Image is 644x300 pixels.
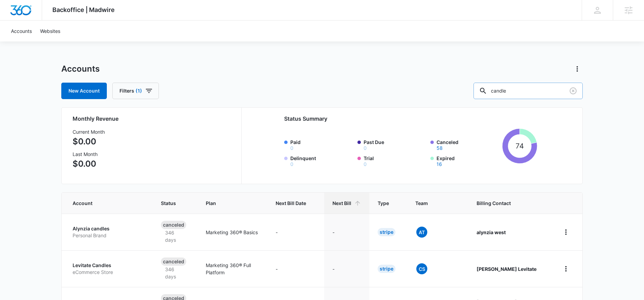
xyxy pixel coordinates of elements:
a: Websites [36,21,64,41]
td: - [324,214,369,250]
span: Team [415,200,450,207]
span: Status [161,200,179,207]
span: Backoffice | Madwire [52,6,115,13]
div: Canceled [161,257,186,266]
button: Expired [437,162,442,167]
p: Alynzia candles [73,225,144,232]
div: Stripe [378,228,395,236]
button: Filters(1) [112,83,159,99]
span: (1) [136,88,142,93]
button: Clear [568,85,579,96]
a: Levitate CandleseCommerce Store [73,262,144,275]
p: Marketing 360® Basics [206,229,260,236]
label: Past Due [364,139,427,151]
p: 346 days [161,229,189,243]
label: Paid [290,139,353,151]
td: - [324,250,369,287]
strong: alynzia west [477,229,506,235]
a: Accounts [7,21,36,41]
tspan: 74 [516,142,524,150]
label: Expired [437,155,500,167]
p: 346 days [161,266,189,280]
div: Stripe [378,265,395,273]
h3: Current Month [73,128,105,135]
button: home [560,263,571,274]
button: Canceled [437,146,443,151]
span: Billing Contact [477,200,544,207]
p: eCommerce Store [73,269,144,276]
p: Levitate Candles [73,262,144,269]
p: $0.00 [73,158,105,170]
button: Actions [572,63,583,74]
label: Delinquent [290,155,353,167]
td: - [267,214,324,250]
span: Plan [206,200,260,207]
span: At [416,227,427,238]
a: Alynzia candlesPersonal Brand [73,225,144,239]
p: Marketing 360® Full Platform [206,262,260,276]
strong: [PERSON_NAME] Levitate [477,266,536,272]
input: Search [473,83,583,99]
label: Canceled [437,139,500,151]
span: Next Bill [332,200,351,207]
label: Trial [364,155,427,167]
td: - [267,250,324,287]
span: Type [378,200,389,207]
div: Canceled [161,221,186,229]
h1: Accounts [61,64,100,74]
h2: Status Summary [284,115,537,123]
p: Personal Brand [73,232,144,239]
span: Next Bill Date [276,200,306,207]
h3: Last Month [73,151,105,158]
p: $0.00 [73,135,105,148]
button: home [560,227,571,238]
a: New Account [61,83,107,99]
h2: Monthly Revenue [73,115,233,123]
span: CS [416,263,427,274]
span: Account [73,200,135,207]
